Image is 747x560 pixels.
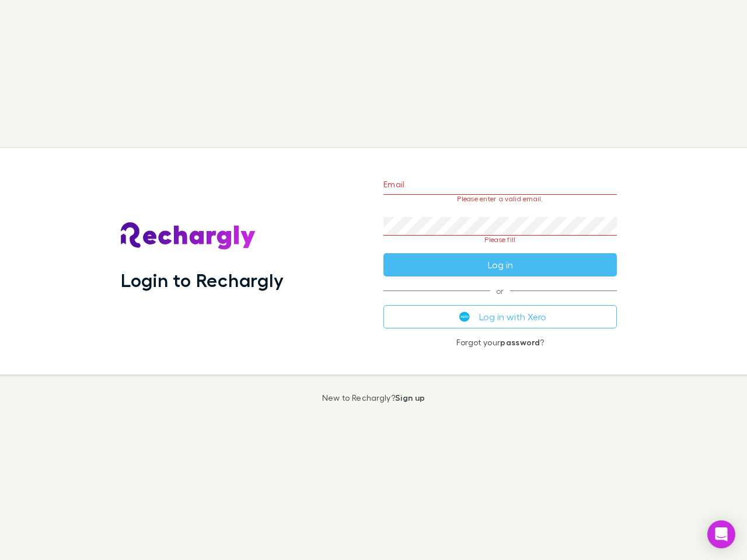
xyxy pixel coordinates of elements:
h1: Login to Rechargly [121,269,284,291]
p: Forgot your ? [383,338,617,347]
a: password [500,337,540,347]
span: or [383,290,617,291]
button: Log in [383,253,617,276]
a: Sign up [395,393,425,402]
p: Please fill [383,236,617,244]
button: Log in with Xero [383,305,617,328]
img: Rechargly's Logo [121,222,256,250]
div: Open Intercom Messenger [707,520,735,548]
p: Please enter a valid email. [383,195,617,203]
img: Xero's logo [459,311,470,322]
p: New to Rechargly? [322,393,425,402]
